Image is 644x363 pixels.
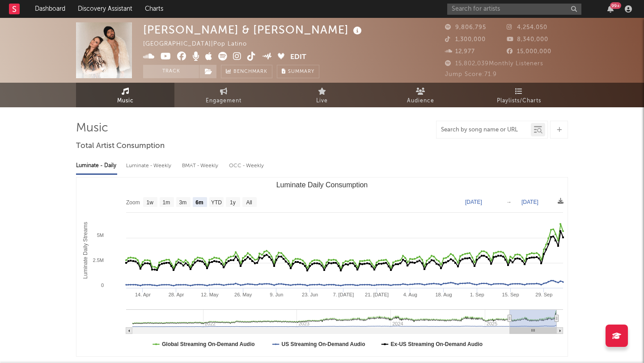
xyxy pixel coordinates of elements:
span: Playlists/Charts [497,96,541,106]
text: Luminate Daily Streams [82,222,89,279]
span: 1,300,000 [445,37,486,42]
text: 29. Sep [535,292,552,297]
a: Engagement [174,83,273,107]
div: BMAT - Weekly [182,158,220,173]
text: [DATE] [465,199,482,205]
div: [GEOGRAPHIC_DATA] | Pop Latino [143,39,257,50]
text: 6m [195,199,203,206]
span: 15,802,039 Monthly Listeners [445,61,543,67]
div: OCC - Weekly [229,158,265,173]
span: Jump Score: 71.9 [445,72,497,77]
text: 5M [97,232,104,238]
div: [PERSON_NAME] & [PERSON_NAME] [143,22,364,37]
text: Ex-US Streaming On-Demand Audio [391,341,483,347]
div: Luminate - Daily [76,158,117,173]
text: 14. Apr [135,292,151,297]
a: Music [76,83,174,107]
text: 0 [101,283,104,288]
input: Search for artists [447,4,581,15]
text: 1w [147,199,154,206]
span: Summary [288,69,314,74]
span: Music [117,96,134,106]
button: Summary [277,65,319,78]
text: 4. Aug [403,292,417,297]
text: 1y [230,199,236,206]
text: YTD [211,199,222,206]
svg: Luminate Daily Consumption [76,177,568,356]
text: Zoom [126,199,140,206]
span: 12,977 [445,49,475,55]
text: 28. Apr [169,292,184,297]
text: 9. Jun [270,292,283,297]
span: Audience [407,96,434,106]
span: Engagement [206,96,241,106]
text: 1. Sep [470,292,484,297]
button: Track [143,65,199,78]
text: 2.5M [93,257,104,263]
span: 15,000,000 [507,49,551,55]
button: 99+ [607,5,614,13]
text: 15. Sep [502,292,519,297]
span: Live [316,96,328,106]
div: 99 + [610,2,621,9]
text: [DATE] [521,199,538,205]
text: 12. May [201,292,219,297]
a: Playlists/Charts [470,83,568,107]
span: 4,254,050 [507,25,547,30]
text: 1m [163,199,170,206]
a: Audience [371,83,470,107]
div: Luminate - Weekly [126,158,173,173]
text: Global Streaming On-Demand Audio [162,341,255,347]
span: 9,806,795 [445,25,486,30]
text: All [246,199,252,206]
text: 3m [179,199,187,206]
a: Live [273,83,371,107]
input: Search by song name or URL [436,127,531,134]
a: Benchmark [221,65,272,78]
text: 26. May [234,292,252,297]
text: 18. Aug [435,292,452,297]
text: US Streaming On-Demand Audio [282,341,365,347]
button: Edit [290,52,306,63]
text: 21. [DATE] [365,292,389,297]
text: 23. Jun [302,292,318,297]
text: Luminate Daily Consumption [276,181,368,189]
span: Total Artist Consumption [76,141,165,152]
span: 8,340,000 [507,37,548,42]
span: Benchmark [233,67,267,77]
text: → [506,199,512,205]
text: 7. [DATE] [333,292,354,297]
